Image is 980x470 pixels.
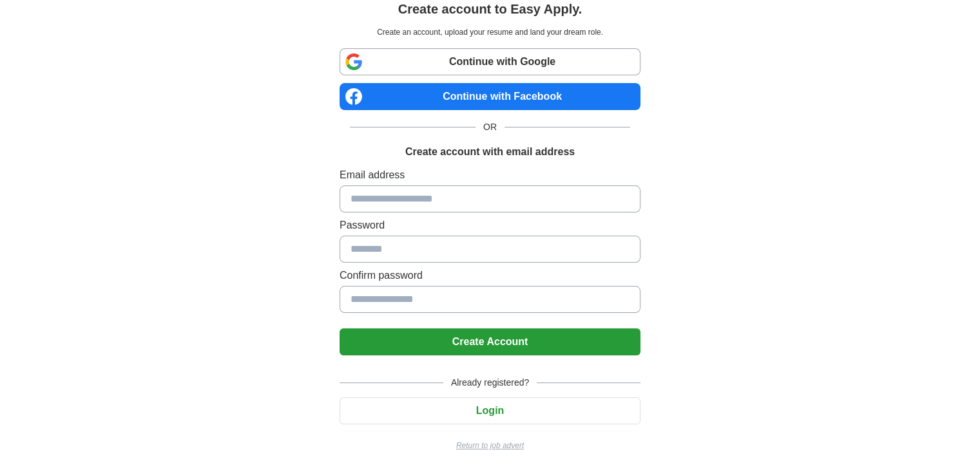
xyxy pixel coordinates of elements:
[340,48,640,75] a: Continue with Google
[340,268,640,283] label: Confirm password
[340,83,640,110] a: Continue with Facebook
[476,120,504,134] span: OR
[342,26,638,38] p: Create an account, upload your resume and land your dream role.
[340,405,640,416] a: Login
[340,218,640,233] label: Password
[340,328,640,355] button: Create Account
[405,144,575,160] h1: Create account with email address
[340,167,640,183] label: Email address
[340,397,640,424] button: Login
[443,376,537,390] span: Already registered?
[340,440,640,451] a: Return to job advert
